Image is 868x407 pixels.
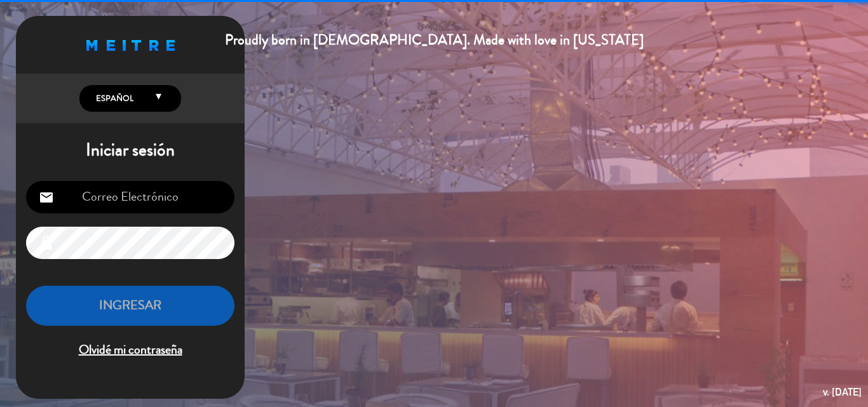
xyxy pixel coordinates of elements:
[26,340,234,361] span: Olvidé mi contraseña
[93,92,133,105] span: Español
[39,236,54,251] i: lock
[823,384,862,401] div: v. [DATE]
[16,140,245,161] h1: Iniciar sesión
[39,190,54,205] i: email
[26,286,234,326] button: INGRESAR
[26,181,234,213] input: Correo Electrónico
